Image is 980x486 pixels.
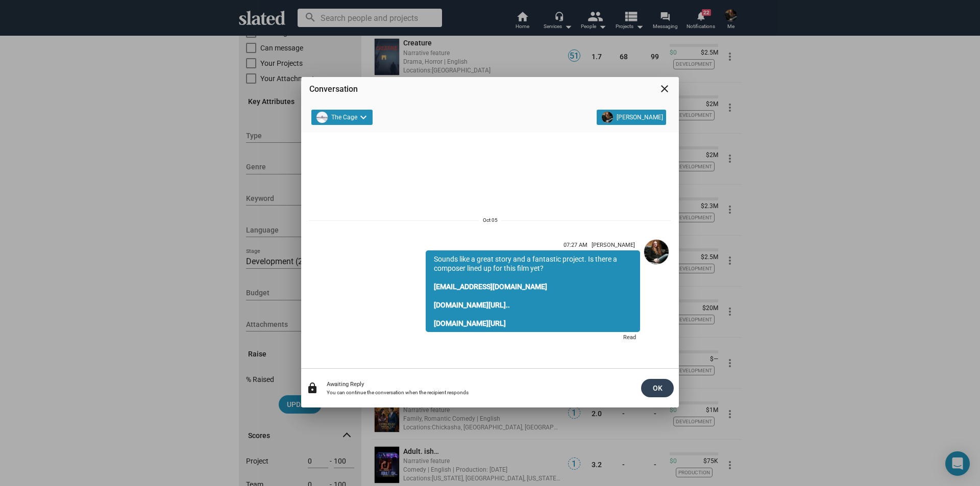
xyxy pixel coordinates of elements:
[563,242,587,248] span: 07:27 AM
[642,238,671,347] a: Mike Hall
[426,250,640,332] div: Sounds like a great story and a fantastic project. Is there a composer lined up for this film yet?
[644,240,669,264] img: Mike Hall
[658,83,671,95] mat-icon: close
[592,242,635,248] span: [PERSON_NAME]
[602,112,613,123] img: Mike Hall
[434,283,547,291] a: [EMAIL_ADDRESS][DOMAIN_NAME]
[617,112,663,123] span: [PERSON_NAME]
[649,379,666,397] span: OK
[641,379,674,397] button: OK
[434,319,506,327] a: [DOMAIN_NAME][URL]
[426,332,640,345] div: Read
[327,381,633,388] div: Awaiting Reply
[331,112,357,123] span: The Cage
[327,390,633,395] div: You can continue the conversation when the recipient responds
[306,382,318,394] mat-icon: lock
[309,84,358,94] span: Conversation
[357,111,370,123] mat-icon: keyboard_arrow_down
[434,301,510,309] a: [DOMAIN_NAME][URL]..
[316,112,328,123] img: The Cage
